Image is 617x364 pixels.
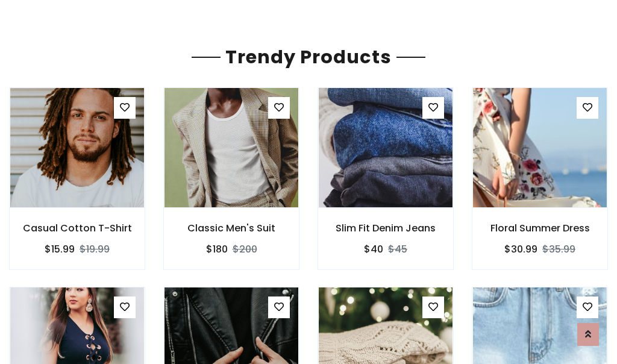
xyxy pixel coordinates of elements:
[542,242,575,256] del: $35.99
[221,44,396,70] span: Trendy Products
[472,222,607,234] h6: Floral Summer Dress
[80,242,110,256] del: $19.99
[164,222,299,234] h6: Classic Men's Suit
[318,222,453,234] h6: Slim Fit Denim Jeans
[206,243,228,255] h6: $180
[10,222,145,234] h6: Casual Cotton T-Shirt
[45,243,75,255] h6: $15.99
[504,243,537,255] h6: $30.99
[364,243,383,255] h6: $40
[388,242,407,256] del: $45
[233,242,257,256] del: $200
